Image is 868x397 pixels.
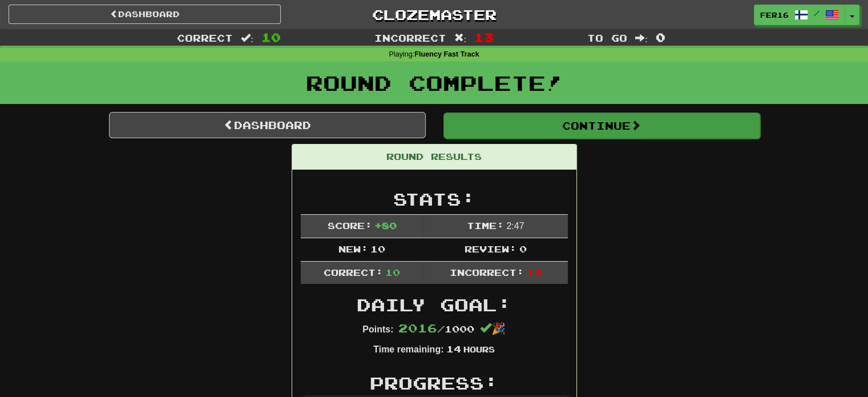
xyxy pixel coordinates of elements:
[324,267,383,278] span: Correct:
[338,243,368,254] span: New:
[4,71,864,94] h1: Round Complete!
[301,374,568,392] h2: Progress:
[292,145,576,170] div: Round Results
[760,10,789,20] span: Fer16
[177,32,233,43] span: Correct
[467,220,504,231] span: Time:
[370,243,385,254] span: 10
[398,323,474,334] span: / 1000
[656,30,665,44] span: 0
[241,33,253,43] span: :
[9,5,281,24] a: Dashboard
[327,220,372,231] span: Score:
[414,50,479,58] strong: Fluency Fast Track
[374,32,446,43] span: Incorrect
[301,190,568,208] h2: Stats:
[373,344,443,354] strong: Time remaining:
[446,343,461,354] span: 14
[519,243,526,254] span: 0
[362,324,393,334] strong: Points:
[454,33,467,43] span: :
[587,32,627,43] span: To go
[450,267,524,278] span: Incorrect:
[465,243,516,254] span: Review:
[398,321,437,335] span: 2016
[474,30,494,44] span: 13
[261,30,281,44] span: 10
[526,267,541,278] span: 13
[301,295,568,314] h2: Daily Goal:
[463,344,495,354] small: Hours
[298,5,570,25] a: Clozemaster
[506,221,524,231] span: 2 : 47
[814,9,819,17] span: /
[635,33,648,43] span: :
[385,267,400,278] span: 10
[754,5,845,25] a: Fer16 /
[374,220,397,231] span: + 80
[109,112,426,138] a: Dashboard
[480,322,506,335] span: 🎉
[443,113,760,139] button: Continue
